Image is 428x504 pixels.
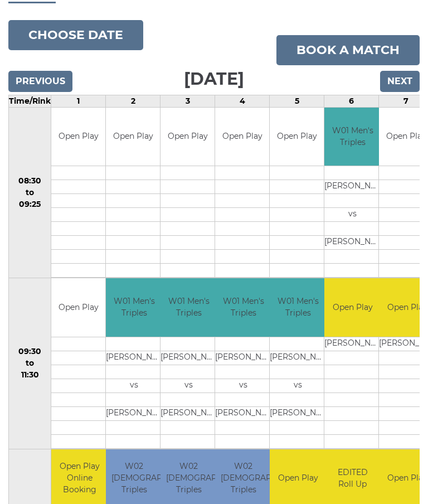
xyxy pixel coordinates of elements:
[215,108,269,166] td: Open Play
[215,95,270,107] td: 4
[8,71,72,92] input: Previous
[215,379,271,392] td: vs
[270,406,326,420] td: [PERSON_NAME]
[380,71,420,92] input: Next
[324,236,381,250] td: [PERSON_NAME]
[270,379,326,392] td: vs
[276,35,420,65] a: Book a match
[106,351,162,365] td: [PERSON_NAME]
[324,95,379,107] td: 6
[160,351,217,365] td: [PERSON_NAME]
[160,406,217,420] td: [PERSON_NAME]
[106,406,162,420] td: [PERSON_NAME]
[51,278,105,337] td: Open Play
[51,95,106,107] td: 1
[270,351,326,365] td: [PERSON_NAME]
[215,278,271,337] td: W01 Men's Triples
[160,108,215,166] td: Open Play
[324,337,381,351] td: [PERSON_NAME]
[160,278,217,337] td: W01 Men's Triples
[51,108,105,166] td: Open Play
[9,95,51,107] td: Time/Rink
[106,108,160,166] td: Open Play
[270,95,324,107] td: 5
[8,20,143,50] button: Choose date
[160,95,215,107] td: 3
[106,379,162,392] td: vs
[324,278,381,337] td: Open Play
[106,95,160,107] td: 2
[9,107,51,278] td: 08:30 to 09:25
[324,180,381,194] td: [PERSON_NAME]
[324,208,381,222] td: vs
[9,278,51,449] td: 09:30 to 11:30
[160,379,217,392] td: vs
[270,278,326,337] td: W01 Men's Triples
[106,278,162,337] td: W01 Men's Triples
[215,406,271,420] td: [PERSON_NAME]
[270,108,324,166] td: Open Play
[324,108,381,166] td: W01 Men's Triples
[215,351,271,365] td: [PERSON_NAME]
